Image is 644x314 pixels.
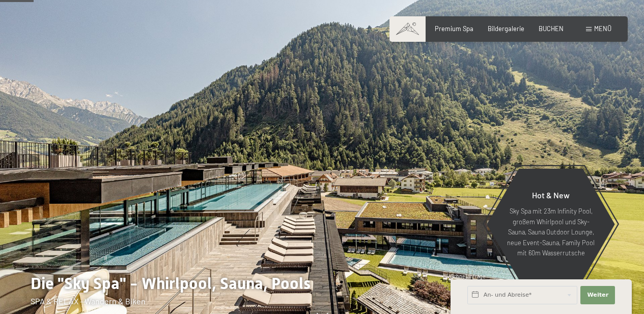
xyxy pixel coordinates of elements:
[594,24,611,33] span: Menü
[587,291,608,299] span: Weiter
[451,273,486,279] span: Schnellanfrage
[580,286,615,304] button: Weiter
[486,168,615,280] a: Hot & New Sky Spa mit 23m Infinity Pool, großem Whirlpool und Sky-Sauna, Sauna Outdoor Lounge, ne...
[488,24,524,33] a: Bildergalerie
[539,24,564,33] a: BUCHEN
[532,190,570,200] span: Hot & New
[435,24,473,33] a: Premium Spa
[507,206,595,258] p: Sky Spa mit 23m Infinity Pool, großem Whirlpool und Sky-Sauna, Sauna Outdoor Lounge, neue Event-S...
